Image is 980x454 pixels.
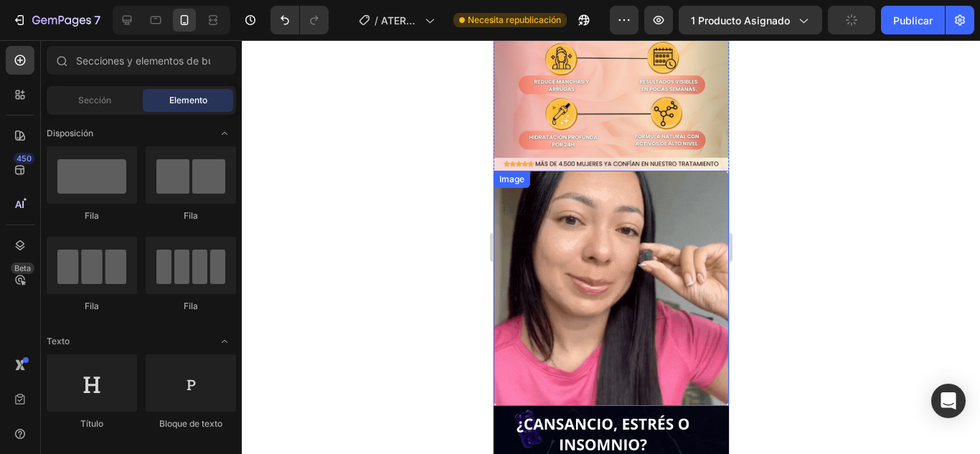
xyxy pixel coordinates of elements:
button: Publicar [881,6,945,34]
font: Fila [184,301,198,311]
font: Beta [14,263,31,273]
font: Elemento [169,95,207,105]
div: Abrir Intercom Messenger [931,384,966,418]
font: 450 [17,153,32,164]
font: Título [80,418,103,429]
input: Secciones y elementos de búsqueda [47,46,236,75]
font: Fila [85,301,99,311]
font: Bloque de texto [159,418,222,429]
font: Sección [78,95,111,105]
div: Deshacer/Rehacer [270,6,329,34]
font: Fila [184,210,198,221]
font: Texto [47,336,70,346]
font: Publicar [893,14,933,27]
button: 1 producto asignado [679,6,822,34]
font: Disposición [47,128,93,138]
font: Necesita republicación [468,14,561,25]
font: 7 [94,13,100,27]
button: 7 [6,6,107,34]
font: 1 producto asignado [691,14,790,27]
iframe: Área de diseño [494,40,729,454]
font: ATERRIZAJE DE PLANTILLA [381,14,417,72]
font: / [374,14,378,27]
span: Abrir palanca [213,122,236,145]
span: Abrir palanca [213,330,236,353]
font: Fila [85,210,99,221]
